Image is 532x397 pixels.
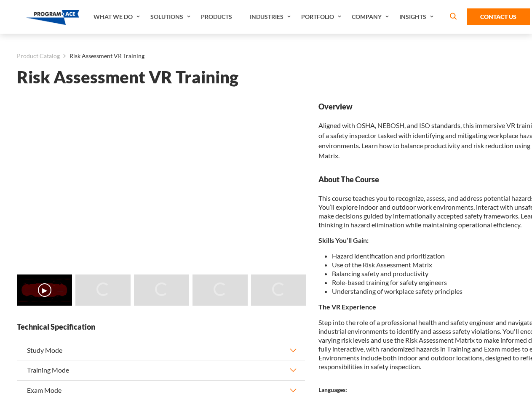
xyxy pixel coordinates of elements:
[17,51,60,61] a: Product Catalog
[17,360,305,380] button: Training Mode
[17,341,305,360] button: Study Mode
[38,283,51,297] button: ▶
[26,10,80,25] img: Program-Ace
[17,101,305,264] iframe: Risk Assessment VR Training - Video 0
[467,8,530,25] a: Contact Us
[17,322,305,332] strong: Technical Specification
[318,386,347,393] strong: Languages:
[17,274,72,306] img: Risk Assessment VR Training - Video 0
[60,51,144,61] li: Risk Assessment VR Training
